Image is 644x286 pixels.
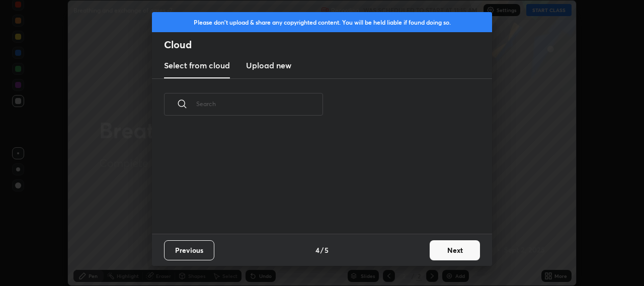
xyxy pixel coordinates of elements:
h3: Select from cloud [164,59,230,71]
h4: / [320,245,324,255]
div: grid [152,127,480,234]
button: Previous [164,240,214,260]
h4: 5 [325,245,329,255]
h2: Cloud [164,38,492,51]
h4: 4 [315,245,319,255]
input: Search [196,82,323,125]
h3: Upload new [246,59,291,71]
button: Next [430,240,480,260]
div: Please don't upload & share any copyrighted content. You will be held liable if found doing so. [152,12,492,32]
